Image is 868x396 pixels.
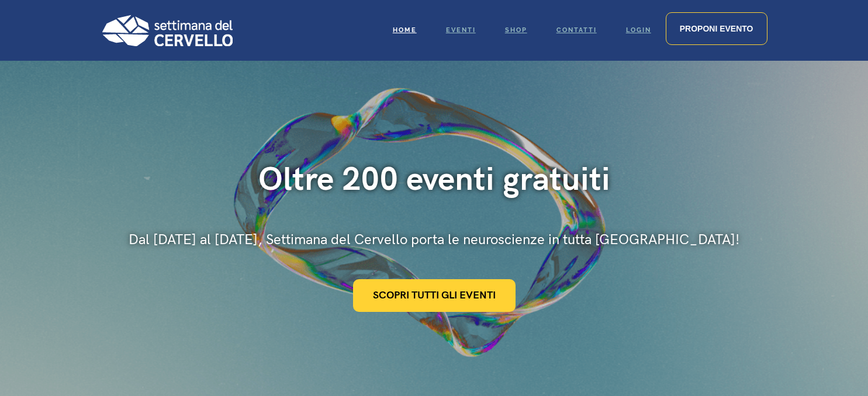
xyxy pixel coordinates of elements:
span: Eventi [446,26,476,34]
span: Home [393,26,417,34]
img: Logo [101,15,233,46]
div: Dal [DATE] al [DATE], Settimana del Cervello porta le neuroscienze in tutta [GEOGRAPHIC_DATA]! [129,230,739,250]
a: Proponi evento [666,12,767,45]
span: Shop [505,26,527,34]
span: Contatti [556,26,597,34]
a: Scopri tutti gli eventi [353,279,516,312]
span: Proponi evento [680,24,753,33]
span: Login [626,26,651,34]
div: Oltre 200 eventi gratuiti [129,160,739,200]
